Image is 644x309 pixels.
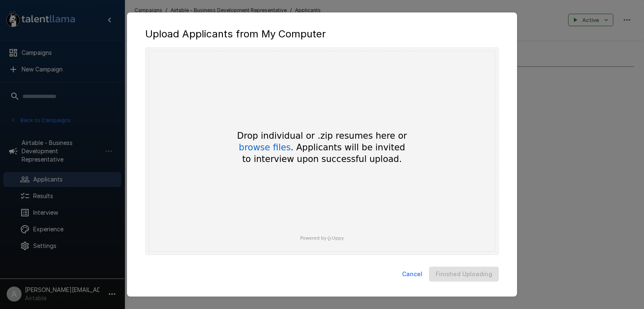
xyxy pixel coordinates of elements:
[239,143,291,152] button: browse files
[332,235,344,241] span: Uppy
[145,47,499,255] div: Uppy Dashboard
[222,130,422,165] div: Drop individual or .zip resumes here or . Applicants will be invited to interview upon successful...
[145,27,499,41] div: Upload Applicants from My Computer
[300,235,344,240] a: Powered byUppy
[399,267,426,282] button: Cancel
